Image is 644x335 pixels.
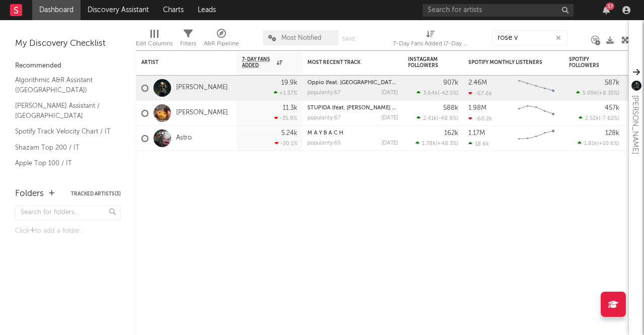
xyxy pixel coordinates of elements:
[381,141,398,146] div: [DATE]
[600,116,618,121] span: -7.62 %
[468,130,485,137] div: 1.17M
[274,90,297,96] div: +1.57 %
[468,80,487,86] div: 2.46M
[408,56,443,69] div: Instagram Followers
[417,90,458,96] div: ( )
[141,59,217,65] div: Artist
[605,80,619,86] div: 587k
[307,141,341,146] div: popularity: 65
[15,225,121,237] div: Click to add a folder.
[281,130,297,137] div: 5.24k
[180,38,196,50] div: Filters
[283,105,297,111] div: 11.3k
[629,95,641,154] div: [PERSON_NAME]
[443,80,458,86] div: 907k
[176,109,228,117] a: [PERSON_NAME]
[444,130,458,137] div: 162k
[468,115,492,122] div: -60.2k
[136,38,173,50] div: Edit Columns
[15,206,121,220] input: Search for folders...
[605,130,619,137] div: 128k
[599,91,618,96] span: +8.35 %
[15,126,111,137] a: Spotify Track Velocity Chart / IT
[307,115,341,121] div: popularity: 67
[578,140,619,147] div: ( )
[381,115,398,121] div: [DATE]
[307,80,398,86] a: Oppio (feat. [GEOGRAPHIC_DATA])
[15,75,111,95] a: Algorithmic A&R Assistant ([GEOGRAPHIC_DATA])
[381,90,398,96] div: [DATE]
[281,35,321,41] span: Most Notified
[492,30,568,45] input: Search...
[583,91,597,96] span: 5.09k
[443,105,458,111] div: 588k
[422,141,436,147] span: 1.78k
[15,158,111,169] a: Apple Top 100 / IT
[468,90,492,97] div: -67.6k
[423,91,438,96] span: 3.64k
[176,134,192,143] a: Astro
[15,188,44,200] div: Folders
[605,105,619,111] div: 457k
[307,105,404,111] a: STUPIDA (feat. [PERSON_NAME] 5ive)
[603,6,610,14] button: 37
[579,115,619,121] div: ( )
[180,25,196,54] div: Filters
[423,4,574,17] input: Search for artists
[569,56,604,69] div: Spotify Followers
[15,142,111,153] a: Shazam Top 200 / IT
[468,59,544,65] div: Spotify Monthly Listeners
[15,38,121,50] div: My Discovery Checklist
[393,38,468,50] div: 7-Day Fans Added (7-Day Fans Added)
[275,140,297,147] div: -20.1 %
[417,115,458,121] div: ( )
[584,141,597,147] span: 1.81k
[281,80,297,86] div: 19.9k
[514,76,559,101] svg: Chart title
[307,80,398,86] div: Oppio (feat. Simba La Rue)
[307,130,398,136] div: M A Y B A C H
[307,59,383,65] div: Most Recent Track
[599,141,618,147] span: +10.6 %
[514,101,559,126] svg: Chart title
[606,3,614,10] div: 37
[342,36,355,42] button: Save
[439,91,457,96] span: -42.5 %
[437,141,457,147] span: +48.3 %
[468,105,487,111] div: 1.98M
[136,25,173,54] div: Edit Columns
[71,191,121,196] button: Tracked Artists(3)
[242,56,274,69] span: 7-Day Fans Added
[176,84,228,92] a: [PERSON_NAME]
[468,141,489,147] div: 18.6k
[204,25,239,54] div: A&R Pipeline
[274,115,297,121] div: -35.9 %
[423,116,437,121] span: 2.41k
[15,100,111,121] a: [PERSON_NAME] Assistant / [GEOGRAPHIC_DATA]
[15,60,121,72] div: Recommended
[576,90,619,96] div: ( )
[393,25,468,54] div: 7-Day Fans Added (7-Day Fans Added)
[204,38,239,50] div: A&R Pipeline
[585,116,599,121] span: 2.52k
[514,126,559,151] svg: Chart title
[438,116,457,121] span: -48.9 %
[307,105,398,111] div: STUPIDA (feat. Artie 5ive)
[307,130,343,136] a: M A Y B A C H
[416,140,458,147] div: ( )
[307,90,341,96] div: popularity: 67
